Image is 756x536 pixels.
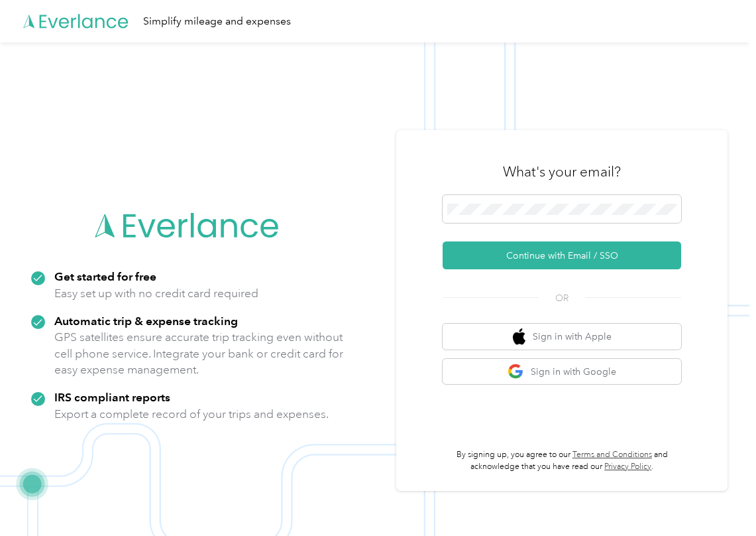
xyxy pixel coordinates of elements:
button: google logoSign in with Google [443,359,681,385]
p: GPS satellites ensure accurate trip tracking even without cell phone service. Integrate your bank... [54,329,344,378]
strong: IRS compliant reports [54,390,170,404]
button: Continue with Email / SSO [443,241,681,269]
h3: What's your email? [503,163,621,181]
span: OR [539,291,585,305]
strong: Get started for free [54,269,156,283]
img: apple logo [513,328,526,345]
p: Export a complete record of your trips and expenses. [54,406,329,423]
p: By signing up, you agree to our and acknowledge that you have read our . [443,449,681,472]
p: Easy set up with no credit card required [54,285,258,302]
a: Privacy Policy [604,462,651,472]
button: apple logoSign in with Apple [443,324,681,350]
strong: Automatic trip & expense tracking [54,314,238,328]
img: google logo [508,364,524,380]
iframe: Everlance-gr Chat Button Frame [682,462,756,536]
a: Terms and Conditions [572,450,652,460]
div: Simplify mileage and expenses [143,13,291,30]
